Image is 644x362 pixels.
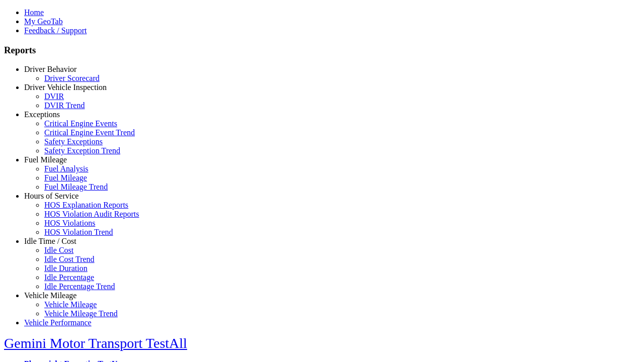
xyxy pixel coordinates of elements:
[44,101,85,110] a: DVIR Trend
[24,318,92,327] a: Vehicle Performance
[44,201,128,209] a: HOS Explanation Reports
[24,291,76,300] a: Vehicle Mileage
[44,92,64,101] a: DVIR
[44,74,100,82] a: Driver Scorecard
[44,228,113,236] a: HOS Violation Trend
[4,335,187,351] a: Gemini Motor Transport TestAll
[4,45,640,56] h3: Reports
[44,219,95,227] a: HOS Violations
[44,255,95,263] a: Idle Cost Trend
[44,128,135,137] a: Critical Engine Event Trend
[24,17,63,26] a: My GeoTab
[44,183,108,191] a: Fuel Mileage Trend
[24,237,76,245] a: Idle Time / Cost
[24,155,67,164] a: Fuel Mileage
[44,164,89,173] a: Fuel Analysis
[44,246,73,254] a: Idle Cost
[44,273,94,282] a: Idle Percentage
[24,26,87,35] a: Feedback / Support
[24,192,78,200] a: Hours of Service
[24,83,107,92] a: Driver Vehicle Inspection
[44,173,87,182] a: Fuel Mileage
[44,210,139,218] a: HOS Violation Audit Reports
[24,65,76,73] a: Driver Behavior
[44,137,103,146] a: Safety Exceptions
[24,110,60,119] a: Exceptions
[24,8,44,17] a: Home
[44,300,97,309] a: Vehicle Mileage
[44,282,115,291] a: Idle Percentage Trend
[44,119,117,128] a: Critical Engine Events
[44,264,88,273] a: Idle Duration
[44,146,120,155] a: Safety Exception Trend
[44,309,118,318] a: Vehicle Mileage Trend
